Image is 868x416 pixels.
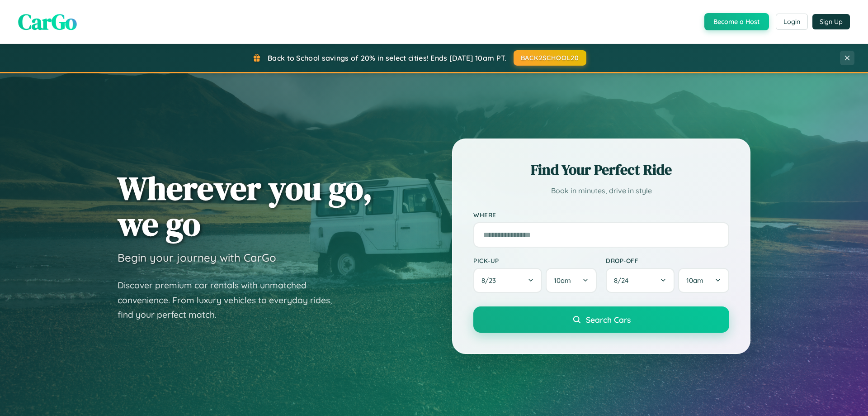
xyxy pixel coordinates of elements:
h2: Find Your Perfect Ride [473,160,729,180]
h3: Begin your journey with CarGo [118,251,276,264]
button: 10am [546,268,597,293]
button: BACK2SCHOOL20 [514,50,586,66]
span: Search Cars [586,315,631,325]
span: CarGo [18,7,77,37]
button: 8/23 [473,268,542,293]
button: Login [776,14,808,30]
button: Sign Up [812,14,850,29]
button: 8/24 [606,268,675,293]
button: Search Cars [473,306,729,333]
span: Back to School savings of 20% in select cities! Ends [DATE] 10am PT. [268,53,506,62]
span: 10am [686,276,703,285]
label: Pick-up [473,257,597,264]
button: 10am [678,268,729,293]
p: Discover premium car rentals with unmatched convenience. From luxury vehicles to everyday rides, ... [118,278,344,322]
span: 8 / 24 [614,276,633,285]
label: Drop-off [606,257,729,264]
label: Where [473,211,729,219]
h1: Wherever you go, we go [118,170,373,242]
button: Become a Host [704,13,769,30]
p: Book in minutes, drive in style [473,184,729,197]
span: 8 / 23 [481,276,500,285]
span: 10am [554,276,571,285]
